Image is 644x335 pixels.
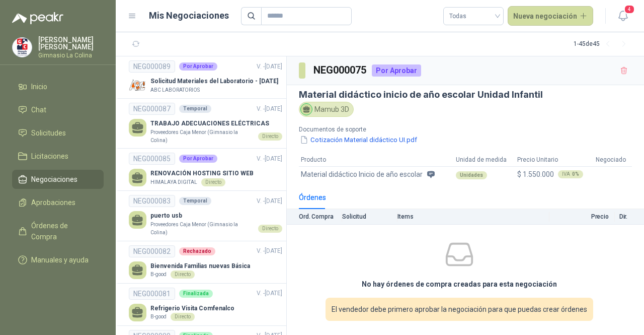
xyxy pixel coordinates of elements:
[38,52,104,58] p: Gimnasio La Colina
[342,209,397,225] th: Solicitud
[179,247,215,255] div: Rechazado
[179,62,217,71] div: Por Aprobar
[129,245,282,279] a: NEG000082RechazadoV. -[DATE] Bienvenida Familias nuevas BásicaB-goodDirecto
[299,102,354,117] div: Mamub 3D
[549,209,615,225] th: Precio
[129,103,175,115] div: NEG000087
[257,155,282,162] span: V. - [DATE]
[362,279,557,290] h3: No hay órdenes de compra creadas para esta negociación
[31,104,46,115] span: Chat
[572,172,579,177] b: 0 %
[332,304,587,315] span: El vendedor debe primero aprobar la negociación para que puedas crear órdenes
[31,197,75,208] span: Aprobaciones
[129,77,146,94] img: Company Logo
[31,174,77,185] span: Negociaciones
[149,9,229,23] h1: Mis Negociaciones
[299,135,418,145] button: Cotización Material didáctico UI.pdf
[150,77,278,86] p: Solicitud Materiales del Laboratorio - [DATE]
[129,288,175,300] div: NEG000081
[31,127,66,139] span: Solicitudes
[129,60,282,94] a: NEG000089Por AprobarV. -[DATE] Company LogoSolicitud Materiales del Laboratorio - [DATE]ABC LABOR...
[299,89,632,100] h3: Material didáctico inicio de año escolar Unidad Infantil
[299,125,461,135] p: Documentos de soporte
[558,170,583,178] div: IVA
[454,153,515,167] th: Unidad de medida
[615,209,644,225] th: Dir.
[515,153,594,167] th: Precio Unitario
[150,119,282,128] p: TRABAJO ADECUACIONES ELÉCTRICAS
[517,169,554,180] span: $ 1.550.000
[150,261,250,271] p: Bienvenida Familias nuevas Básica
[150,313,167,321] p: B-good
[179,290,213,298] div: Finalizada
[12,250,104,270] a: Manuales y ayuda
[397,209,549,225] th: Items
[257,197,282,205] span: V. - [DATE]
[150,128,254,144] p: Proveedores Caja Menor (Gimnasio la Colina)
[31,254,89,265] span: Manuales y ayuda
[594,153,632,167] th: Negociado
[31,81,47,92] span: Inicio
[171,313,195,321] div: Directo
[456,171,487,179] div: Unidades
[614,7,632,25] button: 4
[257,290,282,297] span: V. - [DATE]
[31,151,68,162] span: Licitaciones
[12,147,104,166] a: Licitaciones
[201,178,225,186] div: Directo
[257,105,282,112] span: V. - [DATE]
[129,195,175,207] div: NEG000083
[150,271,167,279] p: B-good
[38,36,104,50] p: [PERSON_NAME] [PERSON_NAME]
[12,100,104,119] a: Chat
[301,169,423,180] span: Material didáctico Inicio de año escolar
[258,132,282,141] div: Directo
[13,38,32,57] img: Company Logo
[624,5,635,14] span: 4
[129,195,282,236] a: NEG000083TemporalV. -[DATE] puerto usbProveedores Caja Menor (Gimnasio la Colina)Directo
[129,245,175,257] div: NEG000082
[12,170,104,189] a: Negociaciones
[150,86,200,94] p: ABC LABORATORIOS
[129,153,175,165] div: NEG000085
[299,153,454,167] th: Producto
[257,247,282,254] span: V. - [DATE]
[258,225,282,233] div: Directo
[12,216,104,246] a: Órdenes de Compra
[150,304,234,313] p: Refrigerio Visita Comfenalco
[257,63,282,70] span: V. - [DATE]
[31,220,94,242] span: Órdenes de Compra
[12,12,63,24] img: Logo peakr
[129,153,282,186] a: NEG000085Por AprobarV. -[DATE] RENOVACIÓN HOSTING SITIO WEBHIMALAYA DIGITALDirecto
[449,9,498,24] span: Todas
[179,197,211,205] div: Temporal
[12,77,104,96] a: Inicio
[12,193,104,212] a: Aprobaciones
[179,105,211,113] div: Temporal
[150,211,282,221] p: puerto usb
[150,178,197,186] p: HIMALAYA DIGITAL
[150,169,254,178] p: RENOVACIÓN HOSTING SITIO WEB
[508,6,594,26] button: Nueva negociación
[313,62,368,78] h3: NEG000075
[179,155,217,163] div: Por Aprobar
[12,123,104,143] a: Solicitudes
[299,192,326,203] div: Órdenes
[129,60,175,73] div: NEG000089
[129,103,282,144] a: NEG000087TemporalV. -[DATE] TRABAJO ADECUACIONES ELÉCTRICASProveedores Caja Menor (Gimnasio la Co...
[129,288,282,321] a: NEG000081FinalizadaV. -[DATE] Refrigerio Visita ComfenalcoB-goodDirecto
[150,221,254,236] p: Proveedores Caja Menor (Gimnasio la Colina)
[287,209,342,225] th: Ord. Compra
[372,64,421,77] div: Por Aprobar
[574,36,632,52] div: 1 - 45 de 45
[171,271,195,279] div: Directo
